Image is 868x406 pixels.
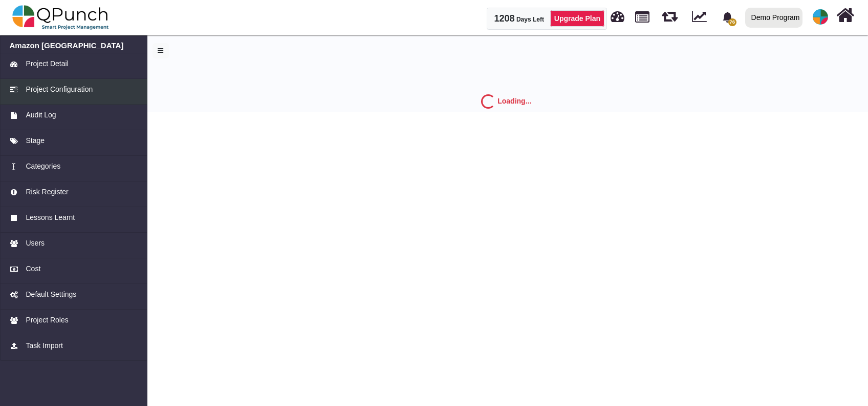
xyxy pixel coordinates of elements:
span: Project Detail [26,58,68,69]
span: Default Settings [26,289,76,300]
span: 76 [728,18,736,26]
strong: Loading... [497,97,531,105]
span: Audit Log [26,110,56,120]
i: Home [836,6,854,25]
span: Stage [26,135,45,146]
span: Users [26,238,45,249]
span: Projects [635,7,649,23]
span: Dashboard [611,6,624,22]
div: Dynamic Report [687,1,716,34]
span: Days Left [516,16,544,23]
a: Upgrade Plan [550,10,604,27]
a: Demo Program [741,1,807,34]
span: Task Import [26,340,62,351]
span: 1208 [494,13,514,24]
span: Lessons Learnt [26,212,75,223]
span: Risk Register [26,187,68,197]
div: Demo Program [751,9,800,27]
span: Cost [26,263,40,274]
a: avatar [807,1,834,33]
span: Project Roles [26,315,68,326]
img: qpunch-sp.fa6292f.png [12,2,109,33]
img: avatar [813,9,828,25]
span: Demo Support [813,9,828,25]
span: Categories [26,161,60,172]
div: Notification [719,8,736,26]
span: Project Configuration [26,84,93,95]
svg: bell fill [722,12,733,23]
a: Amazon [GEOGRAPHIC_DATA] [10,41,138,50]
span: Waves [662,5,678,22]
a: bell fill76 [716,1,741,33]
